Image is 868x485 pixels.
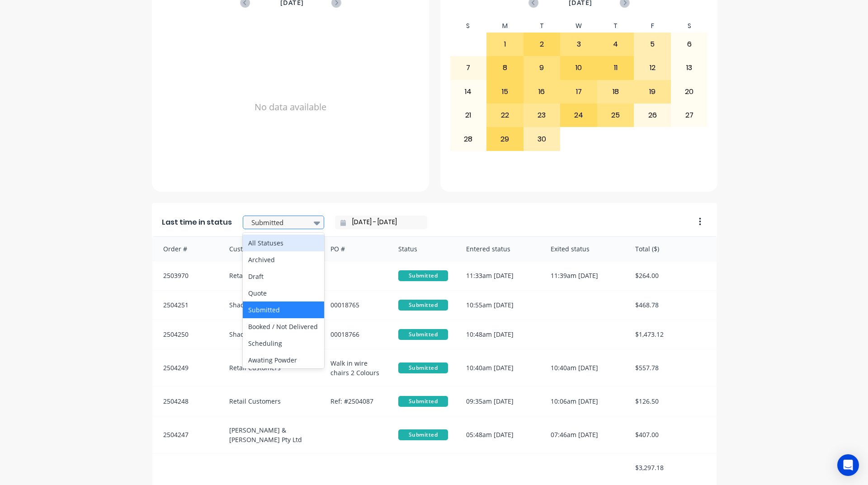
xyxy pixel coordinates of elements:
[243,251,324,268] div: Archived
[398,270,448,281] span: Submitted
[243,268,324,285] div: Draft
[152,291,220,320] div: 2504251
[626,454,717,481] div: $3,297.18
[220,237,322,261] div: Customer
[243,335,324,352] div: Scheduling
[524,57,560,79] div: 9
[321,320,389,349] div: 00018766
[398,329,448,340] span: Submitted
[457,320,542,349] div: 10:48am [DATE]
[450,80,486,103] div: 14
[457,416,542,453] div: 05:48am [DATE]
[626,237,717,261] div: Total ($)
[450,19,487,33] div: S
[634,80,670,103] div: 19
[457,237,542,261] div: Entered status
[486,19,524,33] div: M
[398,300,448,311] span: Submitted
[162,19,420,195] div: No data available
[398,429,448,440] span: Submitted
[152,261,220,290] div: 2503970
[398,363,448,373] span: Submitted
[626,349,717,386] div: $557.78
[321,237,389,261] div: PO #
[152,320,220,349] div: 2504250
[487,57,523,79] div: 8
[487,33,523,56] div: 1
[243,318,324,335] div: Booked / Not Delivered
[597,19,634,33] div: T
[542,416,626,453] div: 07:46am [DATE]
[450,127,486,150] div: 28
[243,301,324,318] div: Submitted
[450,57,486,79] div: 7
[220,320,322,349] div: Shade Factor
[457,349,542,386] div: 10:40am [DATE]
[542,237,626,261] div: Exited status
[389,237,457,261] div: Status
[524,19,561,33] div: T
[560,19,597,33] div: W
[671,19,708,33] div: S
[542,261,626,290] div: 11:39am [DATE]
[152,416,220,453] div: 2504247
[524,80,560,103] div: 16
[634,19,671,33] div: F
[450,104,486,127] div: 21
[321,349,389,386] div: Walk in wire chairs 2 Colours
[243,352,324,368] div: Awating Powder
[837,454,859,476] div: Open Intercom Messenger
[634,33,670,56] div: 5
[487,104,523,127] div: 22
[457,261,542,290] div: 11:33am [DATE]
[152,387,220,416] div: 2504248
[398,396,448,407] span: Submitted
[487,80,523,103] div: 15
[524,104,560,127] div: 23
[542,349,626,386] div: 10:40am [DATE]
[598,33,634,56] div: 4
[220,387,322,416] div: Retail Customers
[220,416,322,453] div: [PERSON_NAME] & [PERSON_NAME] Pty Ltd
[243,285,324,301] div: Quote
[561,104,597,127] div: 24
[626,291,717,320] div: $468.78
[220,291,322,320] div: Shade Factor
[626,416,717,453] div: $407.00
[626,387,717,416] div: $126.50
[598,80,634,103] div: 18
[524,33,560,56] div: 2
[321,291,389,320] div: 00018765
[152,237,220,261] div: Order #
[243,235,324,251] div: All Statuses
[671,57,708,79] div: 13
[671,104,708,127] div: 27
[457,291,542,320] div: 10:55am [DATE]
[542,387,626,416] div: 10:06am [DATE]
[162,217,232,228] span: Last time in status
[561,57,597,79] div: 10
[152,349,220,386] div: 2504249
[561,80,597,103] div: 17
[634,57,670,79] div: 12
[561,33,597,56] div: 3
[524,127,560,150] div: 30
[220,349,322,386] div: Retail Customers
[671,80,708,103] div: 20
[220,261,322,290] div: Retail Customers
[598,57,634,79] div: 11
[346,216,424,229] input: Filter by date
[487,127,523,150] div: 29
[671,33,708,56] div: 6
[626,261,717,290] div: $264.00
[457,387,542,416] div: 09:35am [DATE]
[626,320,717,349] div: $1,473.12
[321,387,389,416] div: Ref: #2504087
[598,104,634,127] div: 25
[634,104,670,127] div: 26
